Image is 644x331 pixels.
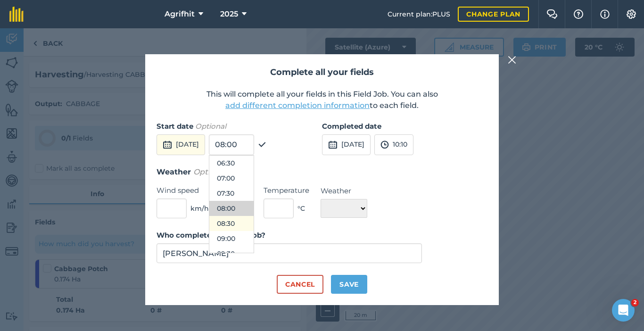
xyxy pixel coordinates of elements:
button: Cancel [277,275,323,294]
img: Two speech bubbles overlapping with the left bubble in the forefront [546,9,558,19]
p: This will complete all your fields in this Field Job. You can also to each field. [157,89,487,111]
span: Current plan : PLUS [388,9,450,19]
img: svg+xml;base64,PHN2ZyB4bWxucz0iaHR0cDovL3d3dy53My5vcmcvMjAwMC9zdmciIHdpZHRoPSIxNyIgaGVpZ2h0PSIxNy... [600,8,610,20]
button: 07:00 [209,171,254,186]
button: [DATE] [157,134,205,155]
img: fieldmargin Logo [9,7,24,22]
strong: Start date [157,122,193,131]
button: 10:10 [374,134,413,155]
button: 07:30 [209,186,254,201]
strong: Who completed the field job? [157,231,265,240]
span: ° C [297,203,305,214]
span: 2 [631,299,639,306]
button: 08:00 [209,201,254,216]
label: Temperature [264,185,309,196]
button: add different completion information [225,100,370,111]
strong: Completed date [322,122,381,131]
span: Agrifhit [165,8,195,20]
img: svg+xml;base64,PHN2ZyB4bWxucz0iaHR0cDovL3d3dy53My5vcmcvMjAwMC9zdmciIHdpZHRoPSIxOCIgaGVpZ2h0PSIyNC... [258,139,266,150]
span: km/h [190,203,209,214]
img: A cog icon [626,9,637,19]
button: 09:30 [209,246,254,261]
img: svg+xml;base64,PD94bWwgdmVyc2lvbj0iMS4wIiBlbmNvZGluZz0idXRmLTgiPz4KPCEtLSBHZW5lcmF0b3I6IEFkb2JlIE... [163,139,172,150]
button: 09:00 [209,231,254,246]
span: 2025 [220,8,238,20]
img: svg+xml;base64,PD94bWwgdmVyc2lvbj0iMS4wIiBlbmNvZGluZz0idXRmLTgiPz4KPCEtLSBHZW5lcmF0b3I6IEFkb2JlIE... [380,139,389,150]
a: Change plan [458,7,529,22]
label: Weather [321,185,367,197]
iframe: Intercom live chat [612,299,635,322]
button: 06:30 [209,156,254,171]
img: svg+xml;base64,PHN2ZyB4bWxucz0iaHR0cDovL3d3dy53My5vcmcvMjAwMC9zdmciIHdpZHRoPSIyMiIgaGVpZ2h0PSIzMC... [508,54,516,66]
button: [DATE] [322,134,371,155]
button: 08:30 [209,216,254,231]
img: svg+xml;base64,PD94bWwgdmVyc2lvbj0iMS4wIiBlbmNvZGluZz0idXRmLTgiPz4KPCEtLSBHZW5lcmF0b3I6IEFkb2JlIE... [328,139,338,150]
img: A question mark icon [573,9,584,19]
h3: Weather [157,166,487,178]
h2: Complete all your fields [157,66,487,79]
button: Save [331,275,367,294]
em: Optional [193,167,226,176]
label: Wind speed [157,185,209,196]
em: Optional [195,122,226,131]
